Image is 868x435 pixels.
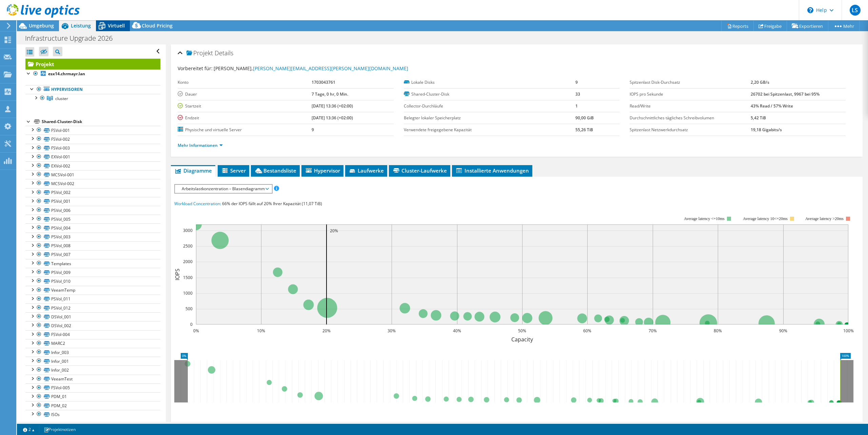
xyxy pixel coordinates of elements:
b: 9 [312,127,314,133]
text: 100% [843,328,854,334]
a: PSVol_001 [25,197,160,206]
a: 2 [18,425,39,434]
a: FSVol-005 [25,383,160,392]
b: [DATE] 13:36 (+02:00) [312,103,353,109]
span: 66% der IOPS fällt auf 20% Ihrer Kapazität (11,07 TiB) [222,201,322,206]
a: FSVol-004 [25,330,160,339]
text: 0 [190,321,193,327]
span: Cloud Pricing [142,22,173,29]
span: Cluster-Laufwerke [392,167,447,174]
b: [DATE] 13:36 (+02:00) [312,115,353,121]
span: Bestandsliste [254,167,296,174]
text: 60% [583,328,591,334]
text: 0% [193,328,199,334]
a: Projektnotizen [39,425,80,434]
label: Spitzenlast Disk-Durchsatz [630,79,751,86]
text: 10% [257,328,265,334]
span: Workload Concentration: [174,201,221,206]
text: 20% [330,228,338,234]
b: 7 Tage, 0 hr, 0 Min. [312,91,348,97]
a: PSVol_002 [25,188,160,197]
a: VeeamTemp [25,286,160,295]
text: 2500 [183,243,193,249]
a: ISOs [25,410,160,419]
text: Average latency >20ms [805,216,844,221]
text: 1000 [183,290,193,296]
a: Projekt [25,59,160,70]
text: 30% [388,328,396,334]
svg: \n [807,7,813,13]
label: Physische und virtuelle Server [178,126,312,133]
a: FSVol-003 [25,144,160,153]
text: Capacity [511,336,533,343]
a: Hypervisoren [25,85,160,94]
a: FSVol-002 [25,135,160,143]
a: PSVol_004 [25,223,160,232]
a: PDM_01 [25,392,160,401]
label: IOPS pro Sekunde [630,91,751,98]
a: FSVol-001 [25,126,160,135]
a: VeeamTest [25,375,160,383]
a: Exportieren [787,21,828,31]
span: Server [221,167,246,174]
a: Infor_001 [25,357,160,365]
label: Lokale Disks [404,79,575,86]
a: MCSVol-002 [25,179,160,188]
div: Shared-Cluster-Disk [42,118,160,126]
text: 50% [518,328,526,334]
span: Leistung [71,22,91,29]
label: Startzeit [178,103,312,110]
a: DSVol_002 [25,321,160,330]
label: Endzeit [178,115,312,121]
a: MCSVol-001 [25,170,160,179]
label: Read/Write [630,103,751,110]
b: 2,20 GB/s [751,79,769,85]
b: 90,00 GiB [575,115,594,121]
span: Laufwerke [349,167,384,174]
a: PSVol_008 [25,241,160,250]
a: Infor_003 [25,348,160,357]
text: 70% [649,328,657,334]
a: PSVol_003 [25,233,160,241]
a: Mehr [828,21,860,31]
a: PSVol_010 [25,277,160,285]
span: Virtuell [108,22,125,29]
a: Templates [25,259,160,268]
span: Installierte Anwendungen [455,167,529,174]
text: 40% [453,328,461,334]
label: Verwendete freigegebene Kapazität [404,126,575,133]
b: 43% Read / 57% Write [751,103,793,109]
label: Collector-Durchläufe [404,103,575,110]
span: Projekt [186,50,213,57]
a: Infor_002 [25,365,160,374]
h1: Infrastructure Upgrade 2026 [22,35,123,42]
a: PSVol_011 [25,295,160,303]
text: IOPS [174,269,181,280]
span: Arbeitslastkonzentration – Blasendiagramm [178,185,268,193]
span: Umgebung [29,22,54,29]
span: cluster [55,96,68,101]
text: 90% [779,328,787,334]
a: MARC2 [25,339,160,348]
label: Konto [178,79,312,86]
b: 26702 bei Spitzenlast, 9967 bei 95% [751,91,820,97]
span: Diagramme [174,167,212,174]
b: 19,18 Gigabits/s [751,127,782,133]
text: 80% [714,328,722,334]
label: Shared-Cluster-Disk [404,91,575,98]
b: 55,26 TiB [575,127,593,133]
span: Details [215,49,233,57]
label: Dauer [178,91,312,98]
b: 1703043761 [312,79,335,85]
a: PSVol_009 [25,268,160,277]
label: Spitzenlast Netzwerkdurchsatz [630,126,751,133]
a: Reports [721,21,754,31]
a: [PERSON_NAME][EMAIL_ADDRESS][PERSON_NAME][DOMAIN_NAME] [253,65,408,72]
b: 33 [575,91,580,97]
b: 9 [575,79,578,85]
b: 1 [575,103,578,109]
a: PDM_02 [25,401,160,410]
text: 2000 [183,259,193,264]
tspan: Average latency 10<=20ms [743,216,788,221]
a: EXVol-002 [25,161,160,170]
